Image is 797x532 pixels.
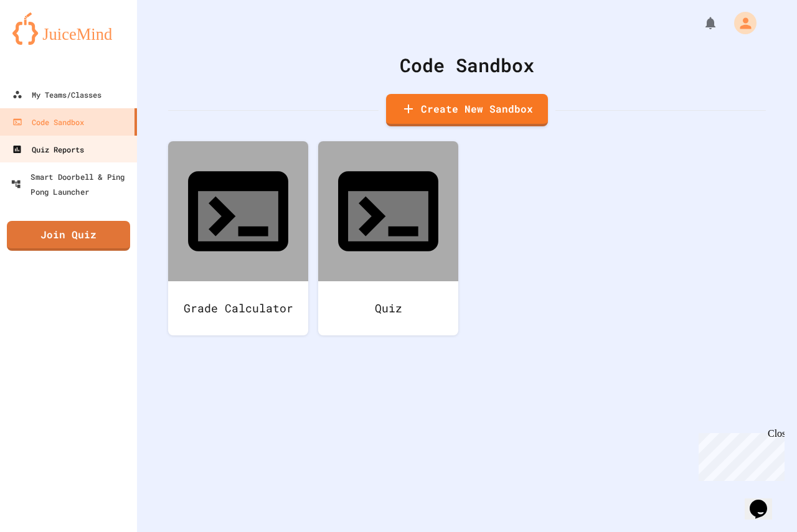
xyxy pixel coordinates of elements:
div: My Teams/Classes [12,87,101,102]
a: Join Quiz [7,221,130,251]
iframe: chat widget [694,428,785,481]
iframe: chat widget [745,482,785,520]
a: Quiz [318,141,458,335]
div: My Account [721,9,760,37]
div: My Notifications [680,12,721,34]
div: Code Sandbox [168,51,766,79]
div: Quiz [318,281,458,335]
a: Grade Calculator [168,141,308,335]
div: Chat with us now!Close [5,5,86,79]
div: Smart Doorbell & Ping Pong Launcher [11,169,133,199]
div: Code Sandbox [12,114,84,129]
img: logo-orange.svg [12,12,125,45]
a: Create New Sandbox [386,94,548,126]
div: Grade Calculator [168,281,308,335]
div: Quiz Reports [12,142,84,157]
